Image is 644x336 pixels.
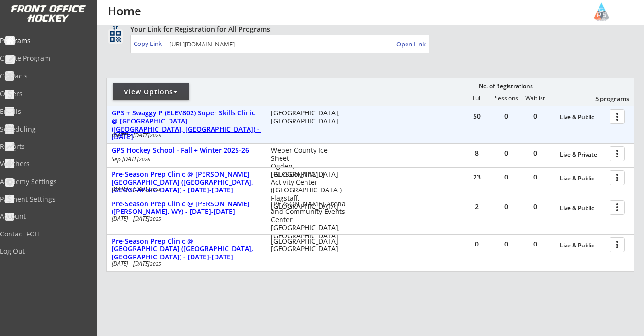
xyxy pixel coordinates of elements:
div: 0 [492,113,520,120]
div: Your Link for Registration for All Programs: [130,24,605,34]
div: 0 [521,174,550,180]
button: more_vert [610,200,625,215]
div: Live & Private [560,151,605,158]
div: GPS Hockey School - Fall + Winter 2025-26 [112,146,261,155]
div: Live & Public [560,242,605,249]
button: qr_code [108,29,123,44]
div: Copy Link [134,39,164,48]
div: 0 [492,150,520,157]
div: [GEOGRAPHIC_DATA], [GEOGRAPHIC_DATA] [271,237,346,254]
em: 2025 [150,132,161,139]
div: Pre-Season Prep Clinic @ [PERSON_NAME][GEOGRAPHIC_DATA] ([GEOGRAPHIC_DATA], [GEOGRAPHIC_DATA]) - ... [112,170,261,194]
div: 0 [463,241,491,247]
div: Live & Public [560,114,605,121]
div: [GEOGRAPHIC_DATA], [GEOGRAPHIC_DATA] [271,109,346,125]
div: Sessions [492,95,520,101]
div: 0 [521,113,550,120]
div: 0 [492,241,520,247]
em: 2025 [150,260,161,267]
a: Open Link [396,37,427,51]
div: 5 programs [579,94,629,103]
div: [DATE] - [DATE] [112,216,258,222]
div: Pre-Season Prep Clinic @ [PERSON_NAME] ([PERSON_NAME], WY) - [DATE]-[DATE] [112,200,261,216]
button: more_vert [610,109,625,124]
div: 8 [463,150,491,157]
div: 0 [521,150,550,157]
div: 23 [463,174,491,180]
div: qr [109,24,121,31]
div: 2 [463,203,491,210]
div: 50 [463,113,491,120]
div: Live & Public [560,205,605,212]
div: Sep [DATE] [112,157,258,162]
div: [DATE] - [DATE] [112,133,258,138]
div: Pre-Season Prep Clinic @ [GEOGRAPHIC_DATA] ([GEOGRAPHIC_DATA], [GEOGRAPHIC_DATA]) - [DATE]-[DATE] [112,237,261,261]
button: more_vert [610,170,625,185]
div: Live & Public [560,175,605,182]
div: Full [463,95,491,101]
div: No. of Registrations [476,83,535,90]
div: 0 [521,241,550,247]
em: 2026 [139,156,150,163]
button: more_vert [610,237,625,252]
div: Waitlist [520,95,549,101]
em: 2025 [150,215,161,222]
div: GPS + Swaggy P (ELEV802) Super Skills Clinic @ [GEOGRAPHIC_DATA] ([GEOGRAPHIC_DATA], [GEOGRAPHIC_... [112,109,261,141]
div: [PERSON_NAME] Arena and Community Events Center [GEOGRAPHIC_DATA], [GEOGRAPHIC_DATA] [271,200,346,240]
div: 0 [521,203,550,210]
div: Open Link [396,40,427,48]
div: [PERSON_NAME] Activity Center ([GEOGRAPHIC_DATA]) Flagstaff, [GEOGRAPHIC_DATA] [271,170,346,211]
em: 2025 [150,186,161,192]
div: 0 [492,174,520,180]
div: View Options [113,87,189,97]
button: more_vert [610,146,625,161]
div: [DATE] - [DATE] [112,186,258,192]
div: 0 [492,203,520,210]
div: [DATE] - [DATE] [112,261,258,267]
div: Weber County Ice Sheet Ogden, [GEOGRAPHIC_DATA] [271,146,346,179]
